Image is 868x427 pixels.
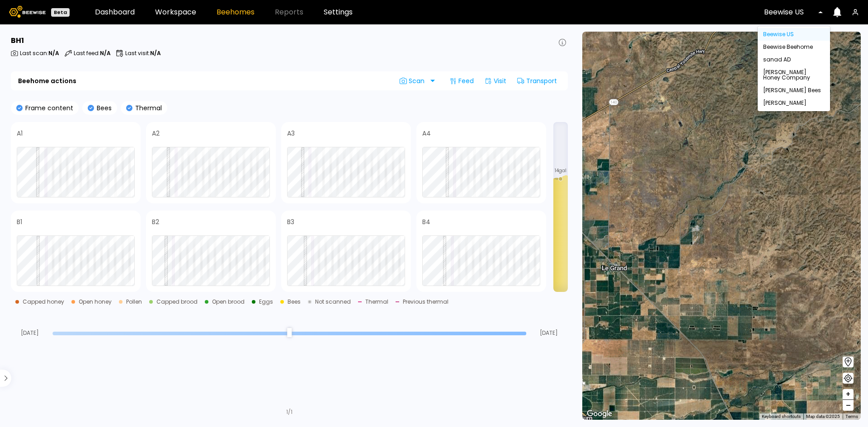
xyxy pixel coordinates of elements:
h4: B1 [17,219,22,225]
a: Terms (opens in new tab) [845,414,858,419]
div: Thermal [365,299,388,305]
p: Last feed : [74,51,111,56]
div: Capped brood [156,299,198,305]
h4: B2 [152,219,159,225]
a: Dashboard [95,9,135,16]
h4: A2 [152,130,160,136]
div: Eggs [259,299,273,305]
div: Bees [288,299,301,305]
a: Open this area in Google Maps (opens a new window) [585,408,614,420]
div: [PERSON_NAME] Bees [758,84,830,97]
p: Last visit : [125,51,161,56]
p: Frame content [23,105,73,111]
div: Feed [446,74,477,88]
div: Transport [514,74,561,88]
button: + [843,389,854,400]
b: N/A [150,49,161,57]
div: Not scanned [315,299,351,305]
div: Beewise US [758,28,830,41]
div: Open honey [79,299,112,305]
b: N/A [100,49,111,57]
h4: A3 [287,130,295,136]
p: Thermal [132,105,162,111]
div: Open brood [212,299,245,305]
div: Capped honey [23,299,64,305]
img: Google [585,408,614,420]
div: sanad AD [758,53,830,66]
div: Beewise Beehome [758,41,830,53]
div: 1 / 1 [286,408,292,416]
span: Map data ©2025 [806,414,840,419]
div: Pollen [126,299,142,305]
h4: A1 [17,130,23,136]
span: [DATE] [530,330,568,336]
h4: B3 [287,219,294,225]
span: Scan [400,77,428,84]
p: Last scan : [20,51,59,56]
a: Workspace [155,9,196,16]
img: Beewise logo [9,6,46,18]
h4: A4 [422,130,431,136]
p: Bees [94,105,112,111]
h3: BH 1 [11,37,24,44]
h4: B4 [422,219,430,225]
div: [PERSON_NAME] Honey Company [758,66,830,84]
div: Beta [51,8,70,17]
a: Beehomes [217,9,255,16]
div: Previous thermal [403,299,448,305]
div: Visit [481,74,510,88]
b: Beehome actions [18,78,76,84]
div: [PERSON_NAME] [758,97,830,109]
span: 14 gal [555,169,566,173]
span: Reports [275,9,303,16]
a: Settings [324,9,353,16]
button: Keyboard shortcuts [762,413,801,420]
span: – [846,400,851,411]
span: + [845,389,851,400]
b: N/A [48,49,59,57]
button: – [843,400,854,411]
span: [DATE] [11,330,49,336]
